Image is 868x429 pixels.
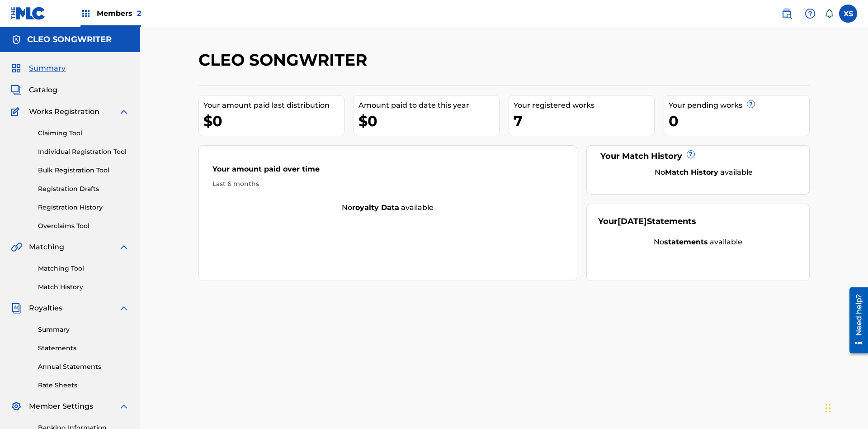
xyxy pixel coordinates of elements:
[778,5,796,23] a: Public Search
[38,147,129,157] a: Individual Registration Tool
[199,202,577,213] div: No available
[352,203,399,212] strong: royalty data
[609,167,798,178] div: No available
[29,85,57,95] span: Catalog
[687,151,694,158] span: ?
[38,129,129,138] a: Claiming Tool
[11,401,22,412] img: Member Settings
[203,111,344,131] div: $0
[359,100,499,111] div: Amount paid to date this year
[826,395,831,422] div: Drag
[514,111,654,131] div: 7
[801,5,819,23] div: Help
[618,216,647,226] span: [DATE]
[29,303,62,314] span: Royalties
[118,242,129,253] img: expand
[38,264,129,273] a: Matching Tool
[11,85,57,95] a: CatalogCatalog
[38,362,129,372] a: Annual Statements
[137,9,141,18] span: 2
[805,8,816,19] img: help
[38,166,129,175] a: Bulk Registration Tool
[781,8,792,19] img: search
[598,237,798,248] div: No available
[11,63,22,74] img: Summary
[29,106,99,117] span: Works Registration
[11,242,22,253] img: Matching
[38,203,129,212] a: Registration History
[11,7,46,20] img: MLC Logo
[823,386,868,429] iframe: Chat Widget
[38,325,129,334] a: Summary
[669,111,809,131] div: 0
[29,63,66,74] span: Summary
[38,184,129,194] a: Registration Drafts
[118,401,129,412] img: expand
[203,100,344,111] div: Your amount paid last distribution
[11,303,22,314] img: Royalties
[212,164,563,179] div: Your amount paid over time
[118,106,129,117] img: expand
[29,242,64,253] span: Matching
[359,111,499,131] div: $0
[97,8,141,19] span: Members
[118,303,129,314] img: expand
[212,179,563,189] div: Last 6 months
[669,100,809,111] div: Your pending works
[825,9,834,18] div: Notifications
[38,381,129,390] a: Rate Sheets
[38,282,129,292] a: Match History
[664,238,708,246] strong: statements
[598,215,696,228] div: Your Statements
[11,63,66,74] a: SummarySummary
[747,100,755,108] span: ?
[665,168,718,176] strong: Match History
[198,50,372,70] h2: CLEO SONGWRITER
[843,284,868,358] iframe: Resource Center
[11,106,23,117] img: Works Registration
[38,343,129,353] a: Statements
[514,100,654,111] div: Your registered works
[598,150,798,162] div: Your Match History
[11,34,22,45] img: Accounts
[29,401,93,412] span: Member Settings
[38,221,129,231] a: Overclaims Tool
[80,8,91,19] img: Top Rightsholders
[839,5,857,23] div: User Menu
[11,85,22,95] img: Catalog
[27,34,112,45] h5: CLEO SONGWRITER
